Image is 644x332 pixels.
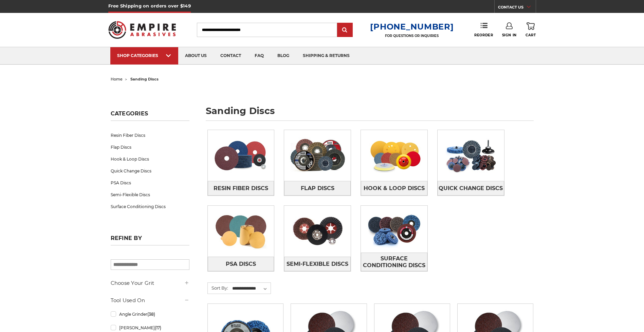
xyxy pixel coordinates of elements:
[111,189,189,201] a: Semi-Flexible Discs
[206,106,534,121] h1: sanding discs
[301,183,334,194] span: Flap Discs
[284,257,351,271] a: Semi-Flexible Discs
[361,181,427,196] a: Hook & Loop Discs
[526,33,536,37] span: Cart
[474,22,493,37] a: Reorder
[111,296,189,305] h5: Tool Used On
[130,77,159,81] span: sanding discs
[111,235,189,245] h5: Refine by
[111,201,189,213] a: Surface Conditioning Discs
[208,208,274,255] img: PSA Discs
[526,22,536,37] a: Cart
[364,183,425,194] span: Hook & Loop Discs
[208,283,228,293] label: Sort By:
[111,177,189,189] a: PSA Discs
[284,181,351,196] a: Flap Discs
[361,253,427,271] a: Surface Conditioning Discs
[208,132,274,179] img: Resin Fiber Discs
[231,283,271,294] select: Sort By:
[147,312,155,317] span: (38)
[108,17,176,43] img: Empire Abrasives
[361,132,427,179] img: Hook & Loop Discs
[284,132,351,179] img: Flap Discs
[287,258,348,270] span: Semi-Flexible Discs
[439,183,503,194] span: Quick Change Discs
[178,47,214,64] a: about us
[502,33,517,37] span: Sign In
[111,77,123,81] a: home
[226,258,256,270] span: PSA Discs
[117,53,171,58] div: SHOP CATEGORIES
[271,47,296,64] a: blog
[296,47,356,64] a: shipping & returns
[248,47,271,64] a: faq
[155,325,161,330] span: (17)
[438,132,504,179] img: Quick Change Discs
[208,257,274,271] a: PSA Discs
[370,22,454,32] a: [PHONE_NUMBER]
[214,183,268,194] span: Resin Fiber Discs
[111,165,189,177] a: Quick Change Discs
[284,208,351,255] img: Semi-Flexible Discs
[474,33,493,37] span: Reorder
[361,206,427,253] img: Surface Conditioning Discs
[438,181,504,196] a: Quick Change Discs
[214,47,248,64] a: contact
[361,253,427,271] span: Surface Conditioning Discs
[111,279,189,287] h5: Choose Your Grit
[111,110,189,121] h5: Categories
[208,181,274,196] a: Resin Fiber Discs
[498,3,536,13] a: CONTACT US
[111,141,189,153] a: Flap Discs
[111,129,189,141] a: Resin Fiber Discs
[111,153,189,165] a: Hook & Loop Discs
[370,34,454,38] p: FOR QUESTIONS OR INQUIRIES
[111,308,189,320] a: Angle Grinder
[338,23,352,37] input: Submit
